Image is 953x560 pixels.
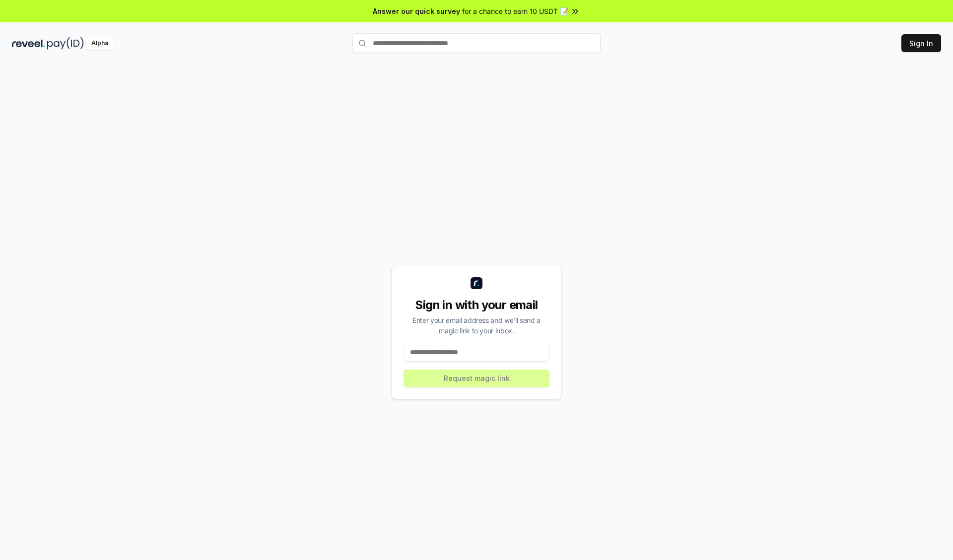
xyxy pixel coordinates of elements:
img: logo_small [471,277,482,289]
img: reveel_dark [12,37,45,50]
span: for a chance to earn 10 USDT 📝 [462,6,568,16]
span: Answer our quick survey [373,6,460,16]
div: Sign in with your email [404,297,549,313]
div: Alpha [86,37,114,50]
button: Sign In [901,34,941,52]
img: pay_id [47,37,84,50]
div: Enter your email address and we’ll send a magic link to your inbox. [404,315,549,336]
